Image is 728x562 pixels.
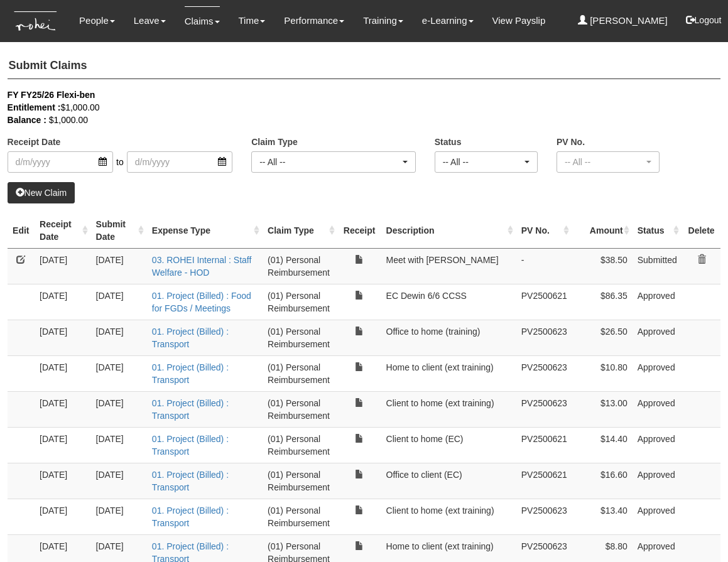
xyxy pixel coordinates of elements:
[134,6,166,35] a: Leave
[572,463,633,499] td: $16.60
[381,499,516,534] td: Client to home (ext training)
[381,391,516,427] td: Client to home (ext training)
[443,156,522,168] div: -- All --
[572,355,633,391] td: $10.80
[516,499,572,534] td: PV2500623
[633,355,682,391] td: Approved
[263,499,338,534] td: (01) Personal Reimbursement
[516,463,572,499] td: PV2500621
[516,284,572,320] td: PV2500621
[8,213,35,249] th: Edit
[152,327,229,349] a: 01. Project (Billed) : Transport
[113,151,127,173] span: to
[91,213,147,249] th: Submit Date : activate to sort column ascending
[516,213,572,249] th: PV No. : activate to sort column ascending
[127,151,232,173] input: d/m/yyyy
[633,284,682,320] td: Approved
[251,151,415,173] button: -- All --
[381,355,516,391] td: Home to client (ext training)
[565,156,644,168] div: -- All --
[35,355,91,391] td: [DATE]
[263,284,338,320] td: (01) Personal Reimbursement
[35,248,91,284] td: [DATE]
[49,115,88,125] span: $1,000.00
[35,320,91,355] td: [DATE]
[516,391,572,427] td: PV2500623
[381,320,516,355] td: Office to home (training)
[91,463,147,499] td: [DATE]
[35,427,91,463] td: [DATE]
[152,398,229,421] a: 01. Project (Billed) : Transport
[572,427,633,463] td: $14.40
[147,213,263,249] th: Expense Type : activate to sort column ascending
[152,505,229,528] a: 01. Project (Billed) : Transport
[633,248,682,284] td: Submitted
[239,6,266,35] a: Time
[572,499,633,534] td: $13.40
[572,284,633,320] td: $86.35
[633,499,682,534] td: Approved
[682,213,721,249] th: Delete
[8,102,61,112] b: Entitlement :
[8,53,721,79] h4: Submit Claims
[8,101,702,114] div: $1,000.00
[8,90,95,100] b: FY FY25/26 Flexi-ben
[79,6,115,35] a: People
[633,427,682,463] td: Approved
[35,391,91,427] td: [DATE]
[516,355,572,391] td: PV2500623
[578,6,668,35] a: [PERSON_NAME]
[633,320,682,355] td: Approved
[263,427,338,463] td: (01) Personal Reimbursement
[516,320,572,355] td: PV2500623
[557,136,585,148] label: PV No.
[91,284,147,320] td: [DATE]
[91,248,147,284] td: [DATE]
[91,355,147,391] td: [DATE]
[633,463,682,499] td: Approved
[284,6,344,35] a: Performance
[152,291,251,313] a: 01. Project (Billed) : Food for FGDs / Meetings
[263,463,338,499] td: (01) Personal Reimbursement
[91,320,147,355] td: [DATE]
[91,427,147,463] td: [DATE]
[35,463,91,499] td: [DATE]
[381,427,516,463] td: Client to home (EC)
[8,136,61,148] label: Receipt Date
[492,6,546,35] a: View Payslip
[363,6,403,35] a: Training
[8,115,46,125] b: Balance :
[35,284,91,320] td: [DATE]
[572,391,633,427] td: $13.00
[91,391,147,427] td: [DATE]
[435,136,462,148] label: Status
[152,255,251,278] a: 03. ROHEI Internal : Staff Welfare - HOD
[251,136,298,148] label: Claim Type
[557,151,660,173] button: -- All --
[381,213,516,249] th: Description : activate to sort column ascending
[338,213,381,249] th: Receipt
[572,213,633,249] th: Amount : activate to sort column ascending
[185,6,220,36] a: Claims
[35,499,91,534] td: [DATE]
[435,151,538,173] button: -- All --
[516,427,572,463] td: PV2500621
[259,156,399,168] div: -- All --
[381,284,516,320] td: EC Dewin 6/6 CCSS
[263,355,338,391] td: (01) Personal Reimbursement
[8,151,113,173] input: d/m/yyyy
[516,248,572,284] td: -
[152,434,229,457] a: 01. Project (Billed) : Transport
[633,213,682,249] th: Status : activate to sort column ascending
[422,6,474,35] a: e-Learning
[633,391,682,427] td: Approved
[381,463,516,499] td: Office to client (EC)
[91,499,147,534] td: [DATE]
[8,182,75,203] a: New Claim
[572,248,633,284] td: $38.50
[263,320,338,355] td: (01) Personal Reimbursement
[152,362,229,385] a: 01. Project (Billed) : Transport
[263,213,338,249] th: Claim Type : activate to sort column ascending
[263,248,338,284] td: (01) Personal Reimbursement
[152,470,229,492] a: 01. Project (Billed) : Transport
